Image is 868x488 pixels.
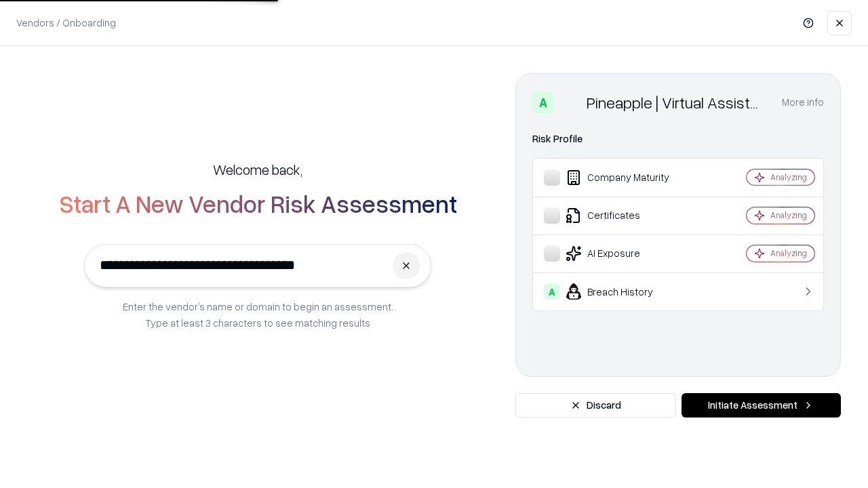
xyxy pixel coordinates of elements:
[782,90,824,115] button: More info
[544,283,706,300] div: Breach History
[532,91,554,113] div: A
[682,393,841,418] button: Initiate Assessment
[587,91,766,113] div: Pineapple | Virtual Assistant Agency
[544,207,706,224] div: Certificates
[770,247,807,259] div: Analyzing
[770,171,807,183] div: Analyzing
[559,91,581,113] img: Pineapple | Virtual Assistant Agency
[59,190,457,217] h2: Start A New Vendor Risk Assessment
[213,160,302,179] h5: Welcome back,
[544,245,706,262] div: AI Exposure
[770,209,807,221] div: Analyzing
[544,169,706,186] div: Company Maturity
[515,393,676,418] button: Discard
[16,16,116,30] p: Vendors / Onboarding
[123,298,393,331] p: Enter the vendor’s name or domain to begin an assessment. Type at least 3 characters to see match...
[532,131,824,147] div: Risk Profile
[544,283,560,300] div: A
